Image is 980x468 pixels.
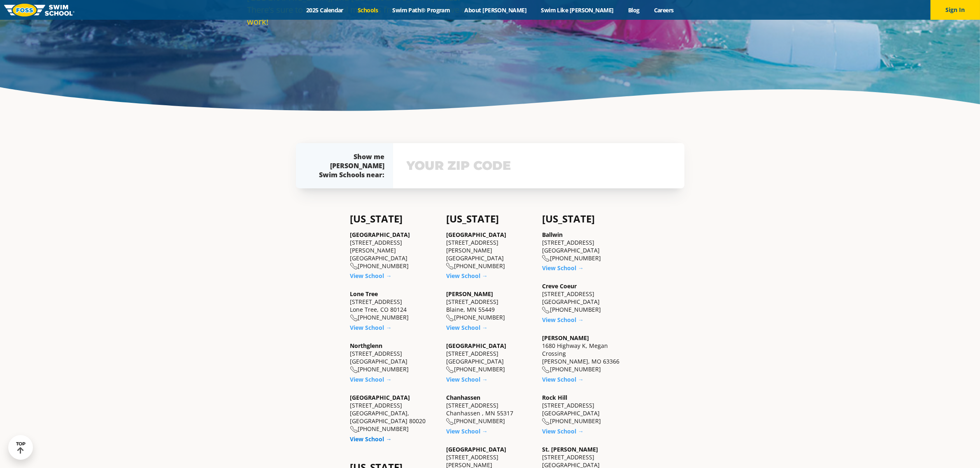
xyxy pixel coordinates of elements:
[542,375,584,383] a: View School →
[350,375,392,383] a: View School →
[446,394,480,401] a: Chanhassen
[542,394,567,401] a: Rock Hill
[350,213,438,225] h4: [US_STATE]
[534,6,621,14] a: Swim Like [PERSON_NAME]
[457,6,534,14] a: About [PERSON_NAME]
[350,290,378,298] a: Lone Tree
[446,213,534,225] h4: [US_STATE]
[446,342,534,373] div: [STREET_ADDRESS] [GEOGRAPHIC_DATA] [PHONE_NUMBER]
[446,342,506,350] a: [GEOGRAPHIC_DATA]
[542,231,630,262] div: [STREET_ADDRESS] [GEOGRAPHIC_DATA] [PHONE_NUMBER]
[446,394,534,425] div: [STREET_ADDRESS] Chanhassen , MN 55317 [PHONE_NUMBER]
[542,282,630,314] div: [STREET_ADDRESS] [GEOGRAPHIC_DATA] [PHONE_NUMBER]
[542,264,584,272] a: View School →
[542,334,630,373] div: 1680 Highway K, Megan Crossing [PERSON_NAME], MO 63366 [PHONE_NUMBER]
[350,342,438,373] div: [STREET_ADDRESS] [GEOGRAPHIC_DATA] [PHONE_NUMBER]
[446,272,488,280] a: View School →
[446,290,493,298] a: [PERSON_NAME]
[446,231,534,270] div: [STREET_ADDRESS][PERSON_NAME] [GEOGRAPHIC_DATA] [PHONE_NUMBER]
[350,426,358,433] img: location-phone-o-icon.svg
[385,6,457,14] a: Swim Path® Program
[350,290,438,322] div: [STREET_ADDRESS] Lone Tree, CO 80124 [PHONE_NUMBER]
[542,316,584,324] a: View School →
[4,4,74,16] img: FOSS Swim School Logo
[405,154,673,178] input: YOUR ZIP CODE
[446,375,488,383] a: View School →
[350,394,410,401] a: [GEOGRAPHIC_DATA]
[446,231,506,239] a: [GEOGRAPHIC_DATA]
[350,394,438,433] div: [STREET_ADDRESS] [GEOGRAPHIC_DATA], [GEOGRAPHIC_DATA] 80020 [PHONE_NUMBER]
[446,290,534,322] div: [STREET_ADDRESS] Blaine, MN 55449 [PHONE_NUMBER]
[299,6,351,14] a: 2025 Calendar
[542,255,550,262] img: location-phone-o-icon.svg
[350,272,392,280] a: View School →
[350,435,392,443] a: View School →
[542,445,598,453] a: St. [PERSON_NAME]
[446,427,488,435] a: View School →
[446,324,488,331] a: View School →
[542,334,589,342] a: [PERSON_NAME]
[542,213,630,225] h4: [US_STATE]
[312,152,385,179] div: Show me [PERSON_NAME] Swim Schools near:
[350,324,392,331] a: View School →
[446,445,506,453] a: [GEOGRAPHIC_DATA]
[350,366,358,373] img: location-phone-o-icon.svg
[350,263,358,270] img: location-phone-o-icon.svg
[350,315,358,322] img: location-phone-o-icon.svg
[647,6,681,14] a: Careers
[446,315,454,322] img: location-phone-o-icon.svg
[542,394,630,425] div: [STREET_ADDRESS] [GEOGRAPHIC_DATA] [PHONE_NUMBER]
[351,6,385,14] a: Schools
[16,441,26,454] div: TOP
[350,231,410,239] a: [GEOGRAPHIC_DATA]
[446,366,454,373] img: location-phone-o-icon.svg
[542,231,563,239] a: Ballwin
[542,307,550,314] img: location-phone-o-icon.svg
[542,366,550,373] img: location-phone-o-icon.svg
[621,6,647,14] a: Blog
[542,282,577,290] a: Creve Coeur
[542,418,550,425] img: location-phone-o-icon.svg
[350,342,383,350] a: Northglenn
[446,263,454,270] img: location-phone-o-icon.svg
[350,231,438,270] div: [STREET_ADDRESS][PERSON_NAME] [GEOGRAPHIC_DATA] [PHONE_NUMBER]
[446,418,454,425] img: location-phone-o-icon.svg
[542,427,584,435] a: View School →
